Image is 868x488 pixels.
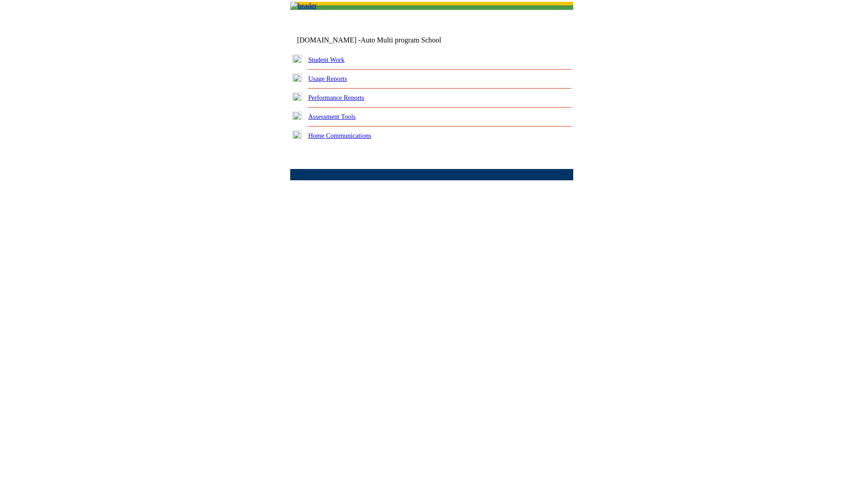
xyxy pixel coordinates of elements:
[308,132,372,139] a: Home Communications
[308,75,347,82] a: Usage Reports
[308,56,344,63] a: Student Work
[308,113,356,120] a: Assessment Tools
[292,55,302,63] img: plus.gif
[361,36,441,44] nobr: Auto Multi program School
[290,2,317,10] img: header
[292,112,302,120] img: plus.gif
[292,74,302,82] img: plus.gif
[297,36,463,44] td: [DOMAIN_NAME] -
[308,94,364,101] a: Performance Reports
[292,93,302,101] img: plus.gif
[292,131,302,139] img: plus.gif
